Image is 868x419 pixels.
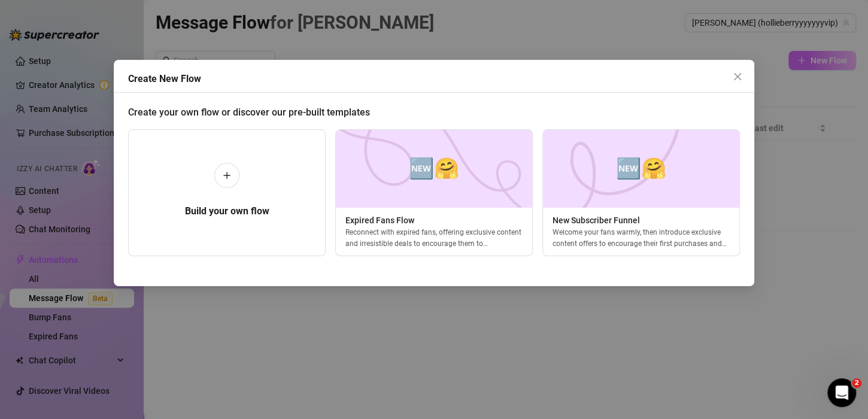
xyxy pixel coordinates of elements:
div: Reconnect with expired fans, offering exclusive content and irresistible deals to encourage them ... [336,227,532,248]
span: plus [223,171,231,180]
iframe: Intercom live chat [827,378,856,407]
span: New Subscriber Funnel [543,214,739,227]
span: 🆕🤗 [409,153,459,184]
span: 🆕🤗 [616,153,666,184]
h5: Build your own flow [184,204,269,218]
span: Close [728,72,747,81]
span: Expired Fans Flow [336,214,532,227]
span: 2 [852,378,861,388]
button: Close [728,67,747,86]
span: Create your own flow or discover our pre-built templates [128,107,370,118]
span: close [733,72,742,81]
div: Create New Flow [128,72,754,86]
div: Welcome your fans warmly, then introduce exclusive content offers to encourage their first purcha... [543,227,739,248]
